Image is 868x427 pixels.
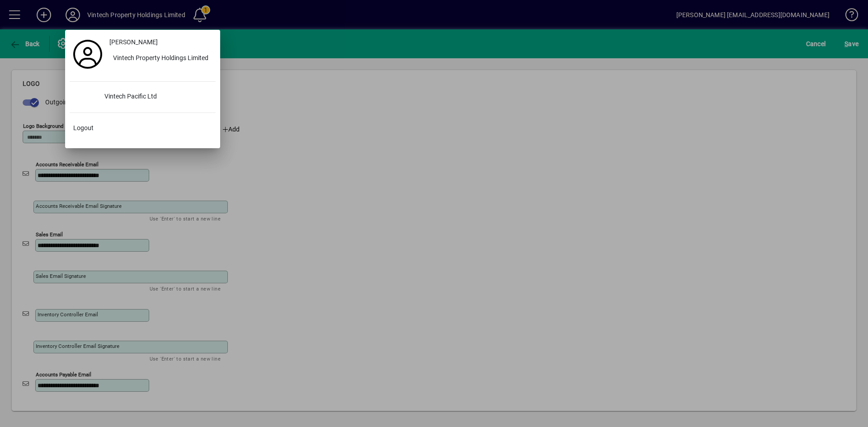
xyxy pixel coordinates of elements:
[97,89,216,105] div: Vintech Pacific Ltd
[106,51,216,67] button: Vintech Property Holdings Limited
[70,120,216,136] button: Logout
[109,38,158,47] span: [PERSON_NAME]
[106,34,216,51] a: [PERSON_NAME]
[73,123,94,133] span: Logout
[70,89,216,105] button: Vintech Pacific Ltd
[70,46,106,62] a: Profile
